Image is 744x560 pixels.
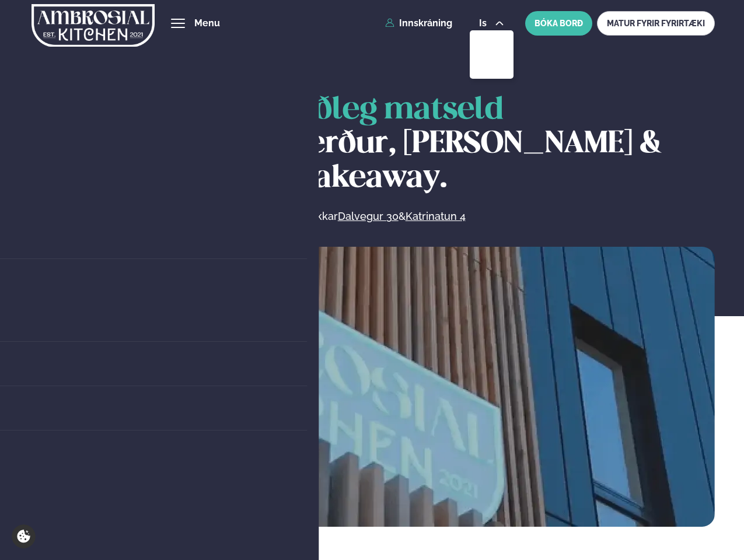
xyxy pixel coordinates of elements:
h1: Hollur hádegisverður, [PERSON_NAME] & Takeaway. [29,93,715,195]
button: hamburger [171,16,185,30]
a: Dalvegur 30 [338,209,399,223]
span: is [479,19,490,28]
a: MATUR FYRIR FYRIRTÆKI [597,11,715,36]
a: Katrinatun 4 [406,209,466,223]
a: Innskráning [385,18,452,29]
p: Staðir okkar & [151,209,592,223]
button: is [470,19,514,28]
span: Alþjóðleg matseld [240,96,504,125]
a: Cookie settings [12,524,36,548]
button: BÓKA BORÐ [525,11,592,36]
img: logo [32,2,155,50]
